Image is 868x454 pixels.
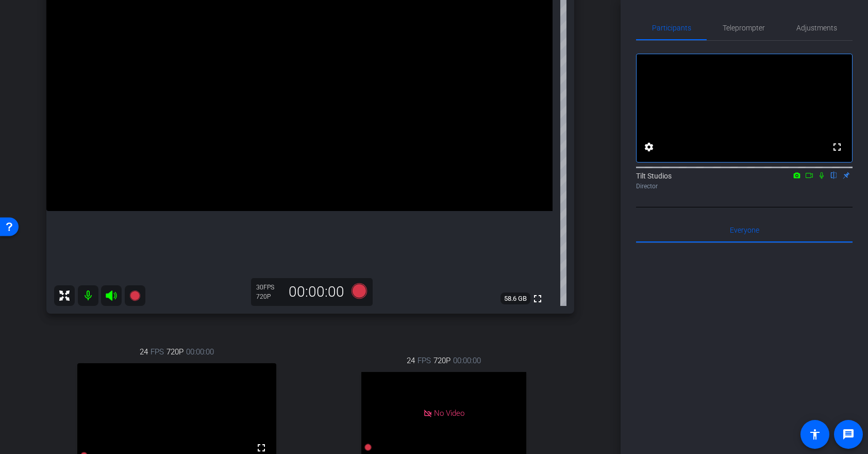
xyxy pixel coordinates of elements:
[282,283,351,301] div: 00:00:00
[636,171,853,191] div: Tilt Studios
[407,355,415,366] span: 24
[730,226,759,234] span: Everyone
[828,170,840,180] mat-icon: flip
[842,428,855,441] mat-icon: message
[151,346,164,358] span: FPS
[500,293,530,305] span: 58.6 GB
[418,355,431,366] span: FPS
[255,442,268,454] mat-icon: fullscreen
[453,355,481,366] span: 00:00:00
[186,346,214,358] span: 00:00:00
[434,408,464,417] span: No Video
[256,293,282,301] div: 720P
[652,24,691,31] span: Participants
[256,283,282,291] div: 30
[643,141,655,153] mat-icon: settings
[796,24,837,31] span: Adjustments
[809,428,821,441] mat-icon: accessibility
[140,346,148,358] span: 24
[831,141,843,153] mat-icon: fullscreen
[723,24,765,31] span: Teleprompter
[166,346,183,358] span: 720P
[433,355,450,366] span: 720P
[636,182,853,191] div: Director
[263,284,274,291] span: FPS
[531,293,544,305] mat-icon: fullscreen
